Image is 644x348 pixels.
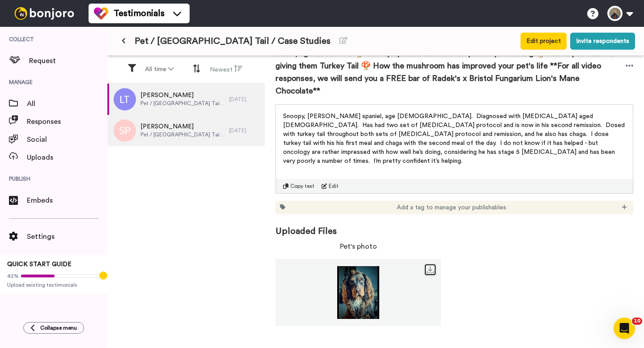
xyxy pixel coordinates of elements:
img: lt.png [114,88,136,110]
span: Pet / [GEOGRAPHIC_DATA] Tail / Case Studies [140,100,225,107]
span: Pet's photo [340,241,377,252]
button: All time [140,61,179,77]
span: 42% [7,272,19,280]
span: Uploads [27,152,107,163]
img: bj-logo-header-white.svg [11,7,78,20]
span: Snoopy, [PERSON_NAME] spaniel, age [DEMOGRAPHIC_DATA]. Diagnosed with [MEDICAL_DATA] aged [DEMOGR... [283,113,627,164]
span: Settings [27,231,107,242]
button: Collapse menu [23,322,84,334]
img: tm-color.svg [94,6,108,21]
span: Pet / [GEOGRAPHIC_DATA] Tail / Case Studies [140,131,225,138]
span: Embeds [27,195,107,206]
span: All [27,98,107,109]
div: [DATE] [229,96,260,103]
span: Responses [27,116,107,127]
a: [PERSON_NAME]Pet / [GEOGRAPHIC_DATA] Tail / Case Studies[DATE] [107,115,265,146]
span: 10 [632,318,642,325]
img: 19d04207-dffe-4ac8-9207-cebc16dc99cf.jpeg [275,266,441,319]
span: Testimonials [114,7,165,20]
span: Copy text [290,182,314,190]
span: Q1 Please share your experience with giving your pet Turkey Tail. Guidelines: 🍄 Your animals name... [275,34,626,97]
button: Invite respondents [570,33,635,50]
div: [DATE] [229,127,260,134]
div: Tooltip anchor [99,272,107,280]
span: Edit [329,182,339,190]
span: [PERSON_NAME] [140,122,225,131]
img: sp.png [114,119,136,142]
span: Social [27,134,107,145]
span: Collapse menu [40,324,77,331]
span: Add a tag to manage your publishables [397,203,506,212]
a: [PERSON_NAME]Pet / [GEOGRAPHIC_DATA] Tail / Case Studies[DATE] [107,84,265,115]
iframe: Intercom live chat [614,318,635,339]
button: Edit project [521,33,567,50]
button: Newest [204,61,248,78]
span: Request [29,55,107,66]
span: QUICK START GUIDE [7,261,72,267]
span: Pet / [GEOGRAPHIC_DATA] Tail / Case Studies [135,35,330,47]
span: Upload existing testimonials [7,281,100,289]
span: [PERSON_NAME] [140,91,225,100]
span: Uploaded Files [275,214,633,238]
